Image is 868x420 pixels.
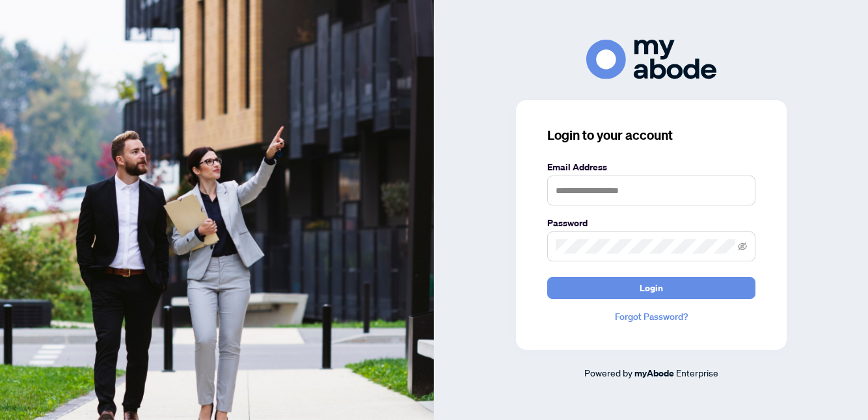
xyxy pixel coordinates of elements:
span: Login [640,278,663,298]
span: Enterprise [676,367,718,378]
a: myAbode [634,366,674,380]
h3: Login to your account [547,126,755,144]
span: eye-invisible [738,242,747,251]
label: Email Address [547,160,755,174]
span: Powered by [584,367,632,378]
a: Forgot Password? [547,309,755,324]
img: ma-logo [586,40,716,79]
button: Login [547,277,755,299]
label: Password [547,216,755,230]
